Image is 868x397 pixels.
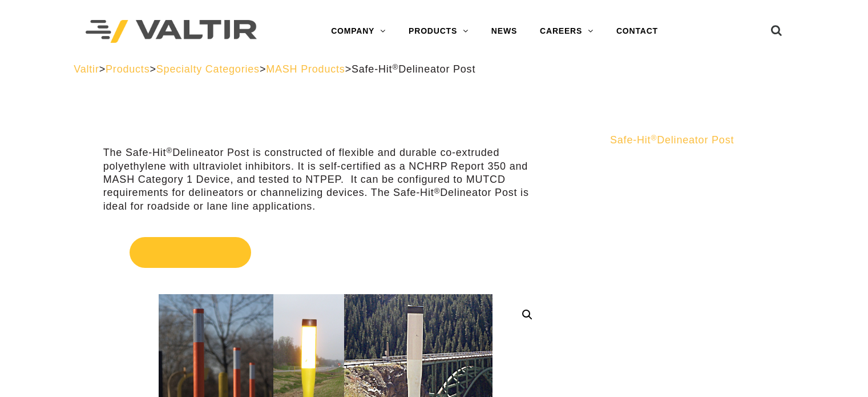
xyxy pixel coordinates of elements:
[605,20,669,43] a: CONTACT
[205,112,218,130] sup: ®
[480,20,528,43] a: NEWS
[352,63,475,75] span: Safe-Hit Delineator Post
[103,146,548,213] p: The Safe-Hit Delineator Post is constructed of flexible and durable co-extruded polyethylene with...
[397,20,480,43] a: PRODUCTS
[130,237,251,268] span: Get Quote
[266,63,345,75] a: MASH Products
[434,187,441,195] sup: ®
[156,63,260,75] a: Specialty Categories
[320,20,397,43] a: COMPANY
[166,146,172,155] sup: ®
[610,134,734,146] span: Safe-Hit Delineator Post
[106,63,150,75] a: Products
[610,134,787,147] a: Safe-Hit®Delineator Post
[651,134,657,142] sup: ®
[103,114,548,138] h1: Safe-Hit Delineator Post
[86,20,257,43] img: Valtir
[610,114,787,122] h2: Recently Viewed Products
[528,20,605,43] a: CAREERS
[392,63,398,71] sup: ®
[74,63,794,76] div: > > > >
[74,63,99,75] a: Valtir
[103,223,548,282] a: Get Quote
